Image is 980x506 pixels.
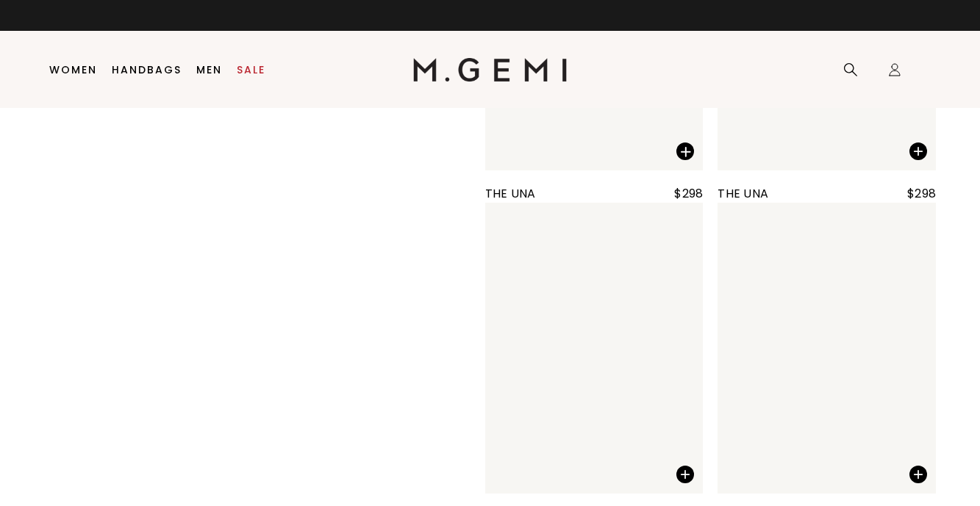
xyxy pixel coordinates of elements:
[485,185,536,203] div: The Una
[907,185,936,203] div: $298
[718,185,768,203] div: The Una
[674,185,703,203] div: $298
[237,64,265,76] a: Sale
[196,64,222,76] a: Men
[718,203,936,493] img: The Sacca Donna
[413,58,567,82] img: M.Gemi
[485,203,704,493] img: The Sacca Donna
[112,64,182,76] a: Handbags
[49,64,97,76] a: Women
